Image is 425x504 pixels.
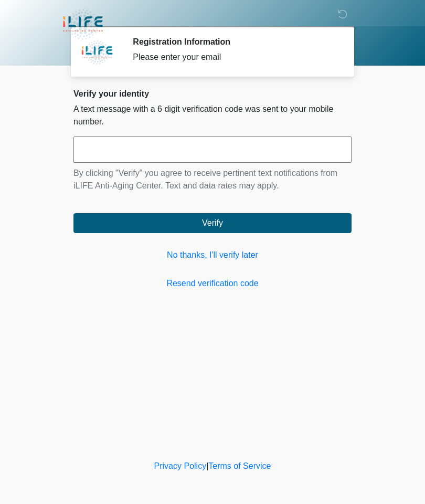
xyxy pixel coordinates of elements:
[73,277,352,290] a: Resend verification code
[73,167,352,192] p: By clicking "Verify" you agree to receive pertinent text notifications from iLIFE Anti-Aging Cent...
[206,461,208,470] a: |
[73,249,352,261] a: No thanks, I'll verify later
[73,89,352,99] h2: Verify your identity
[154,461,207,470] a: Privacy Policy
[133,51,336,64] div: Please enter your email
[63,8,103,41] img: iLIFE Anti-Aging Center Logo
[73,103,352,128] p: A text message with a 6 digit verification code was sent to your mobile number.
[81,37,113,68] img: Agent Avatar
[208,461,271,470] a: Terms of Service
[73,213,352,233] button: Verify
